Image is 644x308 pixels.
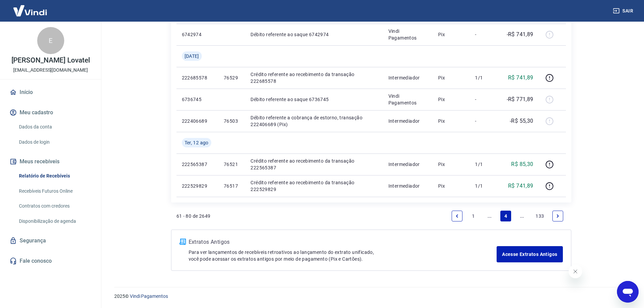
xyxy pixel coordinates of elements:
p: 76521 [224,161,240,168]
p: 222529829 [182,183,213,189]
p: Crédito referente ao recebimento da transação 222529829 [251,179,377,193]
a: Previous page [452,211,462,221]
p: 76517 [224,183,240,189]
p: -R$ 741,89 [507,30,533,39]
button: Sair [612,5,636,17]
p: 222565387 [182,161,213,168]
p: 61 - 80 de 2649 [176,213,211,219]
a: Disponibilização de agenda [16,214,93,228]
a: Vindi Pagamentos [130,293,168,299]
button: Meus recebíveis [8,154,93,169]
p: [EMAIL_ADDRESS][DOMAIN_NAME] [13,67,88,74]
a: Relatório de Recebíveis [16,169,93,183]
a: Segurança [8,233,93,248]
p: - [475,96,495,103]
p: Débito referente ao saque 6736745 [251,96,377,103]
a: Jump backward [484,211,495,221]
p: 1/1 [475,161,495,168]
a: Contratos com credores [16,199,93,213]
p: 1/1 [475,183,495,189]
span: Ter, 12 ago [185,139,209,146]
p: Extratos Antigos [189,238,497,246]
p: -R$ 771,89 [507,95,533,103]
button: Meu cadastro [8,105,93,120]
p: Intermediador [388,74,427,81]
a: Dados da conta [16,120,93,134]
p: Para ver lançamentos de recebíveis retroativos ao lançamento do extrato unificado, você pode aces... [189,249,497,262]
p: 1/1 [475,74,495,81]
p: Débito referente a cobrança de estorno, transação 222406689 (Pix) [251,114,377,128]
p: Intermediador [388,118,427,124]
p: Crédito referente ao recebimento da transação 222685578 [251,71,377,85]
span: [DATE] [185,53,199,60]
iframe: Botão para abrir a janela de mensagens [617,281,639,303]
p: Vindi Pagamentos [388,93,427,106]
a: Recebíveis Futuros Online [16,184,93,198]
p: Pix [438,118,464,124]
a: Page 133 [533,211,547,221]
span: Olá! Precisa de ajuda? [4,5,57,10]
a: Jump forward [517,211,527,221]
p: R$ 741,89 [508,182,533,190]
p: 2025 © [114,293,628,300]
p: R$ 741,89 [508,74,533,82]
p: - [475,118,495,124]
a: Next page [552,211,563,221]
p: 222406689 [182,118,213,124]
p: - [475,31,495,38]
p: [PERSON_NAME] Lovatel [11,57,90,64]
div: E [37,27,64,54]
p: Débito referente ao saque 6742974 [251,31,377,38]
p: R$ 85,30 [511,160,533,168]
p: 76503 [224,118,240,124]
p: 222685578 [182,74,213,81]
p: Pix [438,74,464,81]
p: Intermediador [388,161,427,168]
p: 6736745 [182,96,213,103]
p: Crédito referente ao recebimento da transação 222565387 [251,158,377,171]
a: Acesse Extratos Antigos [497,246,563,262]
p: -R$ 55,30 [510,117,533,125]
a: Fale conosco [8,254,93,268]
img: ícone [180,239,186,245]
p: 6742974 [182,31,213,38]
a: Page 1 [468,211,479,221]
p: 76529 [224,74,240,81]
p: Pix [438,161,464,168]
p: Vindi Pagamentos [388,28,427,41]
img: Vindi [8,0,52,21]
a: Page 4 is your current page [500,211,511,221]
ul: Pagination [449,208,566,224]
a: Início [8,85,93,100]
p: Intermediador [388,183,427,189]
p: Pix [438,183,464,189]
p: Pix [438,96,464,103]
iframe: Fechar mensagem [569,265,582,278]
p: Pix [438,31,464,38]
a: Dados de login [16,135,93,149]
